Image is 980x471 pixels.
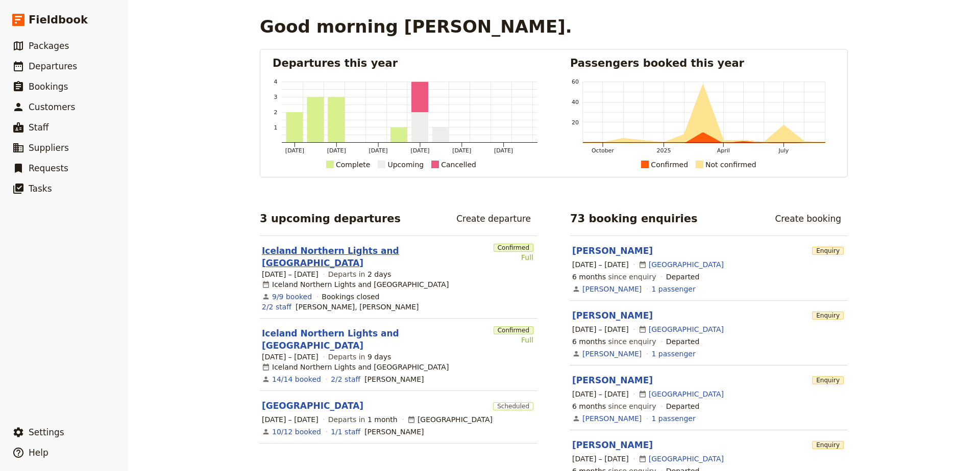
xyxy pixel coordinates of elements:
span: Departs in [328,414,398,425]
a: [GEOGRAPHIC_DATA] [262,400,363,412]
tspan: 40 [572,99,579,106]
tspan: 60 [572,78,579,85]
a: Iceland Northern Lights and [GEOGRAPHIC_DATA] [262,327,489,352]
a: [PERSON_NAME] [582,349,642,359]
div: Full [494,335,533,345]
span: Departures [29,61,77,71]
div: Not confirmed [705,159,756,171]
span: Jocelyn, Kathy DeVault [296,302,419,312]
span: Customers [29,102,75,112]
tspan: [DATE] [452,147,471,154]
span: [DATE] – [DATE] [572,324,629,334]
a: 2/2 staff [262,302,291,312]
a: [PERSON_NAME] [572,440,653,450]
a: [PERSON_NAME] [582,284,642,294]
tspan: [DATE] [410,147,429,154]
a: View the passengers for this booking [652,413,696,424]
div: Iceland Northern Lights and [GEOGRAPHIC_DATA] [262,362,449,372]
a: [PERSON_NAME] [572,310,653,321]
a: View the passengers for this booking [652,284,696,294]
span: 6 months [572,273,606,281]
span: Enquiry [812,441,844,449]
tspan: 4 [274,78,278,85]
span: Fieldbook [29,12,88,28]
a: [GEOGRAPHIC_DATA] [649,259,724,270]
a: View the bookings for this departure [272,292,312,302]
a: Create departure [450,210,537,227]
div: Complete [336,159,370,171]
span: Enquiry [812,376,844,384]
tspan: 20 [572,119,579,126]
tspan: 2025 [657,147,671,154]
span: since enquiry [572,336,656,347]
span: 6 months [572,402,606,410]
span: Settings [29,427,64,437]
span: Departs in [328,269,391,279]
span: Enquiry [812,311,844,320]
h2: 73 booking enquiries [570,211,698,226]
span: Melanie Kiss [364,427,424,437]
tspan: July [778,147,789,154]
a: [GEOGRAPHIC_DATA] [649,454,724,464]
a: View the bookings for this departure [272,427,321,437]
a: [PERSON_NAME] [582,413,642,424]
span: 9 days [367,353,391,361]
span: Enquiry [812,247,844,255]
h2: Departures this year [273,56,537,71]
span: [DATE] – [DATE] [262,414,318,425]
div: Departed [666,401,700,411]
div: [GEOGRAPHIC_DATA] [407,414,493,425]
span: Confirmed [494,326,533,334]
a: [PERSON_NAME] [572,375,653,385]
span: Staff [29,122,49,133]
span: Jocelyn, Melanie Kiss [364,374,424,384]
span: [DATE] – [DATE] [262,352,318,362]
span: Help [29,448,48,458]
span: since enquiry [572,272,656,282]
a: [GEOGRAPHIC_DATA] [649,324,724,334]
tspan: [DATE] [285,147,304,154]
span: Departs in [328,352,391,362]
span: [DATE] – [DATE] [572,454,629,464]
tspan: April [717,147,730,154]
tspan: 3 [274,94,278,100]
h2: Passengers booked this year [570,56,835,71]
div: Upcoming [387,159,424,171]
div: Iceland Northern Lights and [GEOGRAPHIC_DATA] [262,279,449,290]
h2: 3 upcoming departures [260,211,401,226]
span: Requests [29,163,68,173]
div: Departed [666,272,700,282]
a: Iceland Northern Lights and [GEOGRAPHIC_DATA] [262,245,489,269]
span: Scheduled [493,402,533,410]
div: Confirmed [651,159,688,171]
a: [GEOGRAPHIC_DATA] [649,389,724,399]
div: Bookings closed [322,292,379,302]
tspan: [DATE] [494,147,513,154]
span: since enquiry [572,401,656,411]
a: 1/1 staff [331,427,360,437]
tspan: [DATE] [369,147,388,154]
span: [DATE] – [DATE] [572,389,629,399]
div: Full [494,252,533,263]
a: View the passengers for this booking [652,349,696,359]
a: Create booking [768,210,848,227]
span: 2 days [367,270,391,278]
span: [DATE] – [DATE] [572,259,629,270]
span: Tasks [29,184,52,194]
tspan: October [592,147,614,154]
span: Suppliers [29,143,69,153]
a: View the bookings for this departure [272,374,321,384]
tspan: [DATE] [327,147,346,154]
span: Confirmed [494,244,533,252]
h1: Good morning [PERSON_NAME]. [260,16,572,37]
span: Bookings [29,82,68,92]
tspan: 2 [274,109,278,116]
a: 2/2 staff [331,374,360,384]
a: [PERSON_NAME] [572,246,653,256]
div: Cancelled [441,159,476,171]
span: Packages [29,41,69,51]
div: Departed [666,336,700,347]
span: 6 months [572,337,606,346]
tspan: 1 [274,124,278,131]
span: [DATE] – [DATE] [262,269,318,279]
